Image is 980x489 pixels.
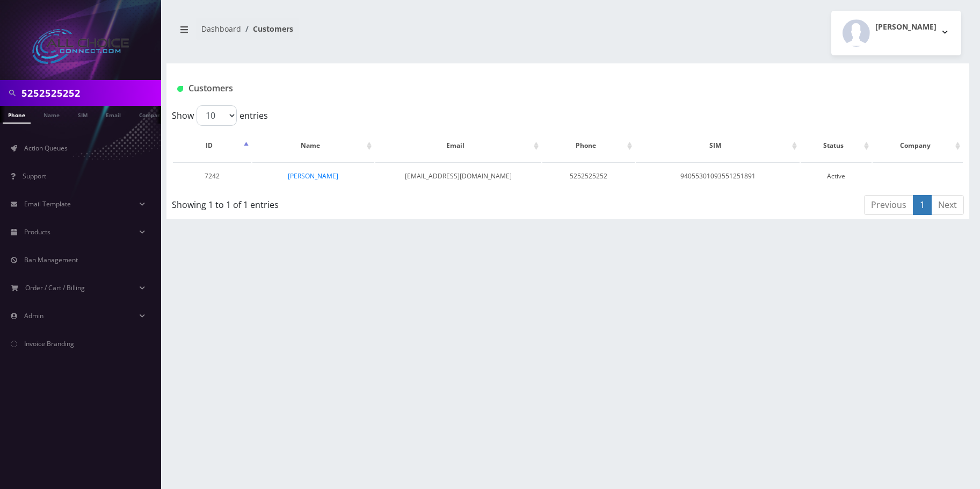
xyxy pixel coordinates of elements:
[38,106,65,123] a: Name
[100,106,126,123] a: Email
[173,162,251,190] td: 7242
[864,195,913,215] a: Previous
[24,143,68,153] span: Action Queues
[72,106,93,123] a: SIM
[23,171,46,181] span: Support
[542,130,635,161] th: Phone: activate to sort column ascending
[3,106,31,124] a: Phone
[375,162,542,190] td: [EMAIL_ADDRESS][DOMAIN_NAME]
[24,255,78,264] span: Ban Management
[24,339,74,348] span: Invoice Branding
[801,162,872,190] td: Active
[201,24,241,34] a: Dashboard
[636,162,800,190] td: 94055301093551251891
[32,29,129,64] img: All Choice Connect
[288,171,338,181] a: [PERSON_NAME]
[801,130,872,161] th: Status: activate to sort column ascending
[172,194,494,211] div: Showing 1 to 1 of 1 entries
[636,130,800,161] th: SIM: activate to sort column ascending
[252,130,374,161] th: Name: activate to sort column ascending
[177,83,825,94] h1: Customers
[831,11,961,55] button: [PERSON_NAME]
[542,162,635,190] td: 5252525252
[873,130,963,161] th: Company: activate to sort column ascending
[241,23,293,34] li: Customers
[25,283,85,292] span: Order / Cart / Billing
[24,227,50,236] span: Products
[175,18,560,48] nav: breadcrumb
[875,23,937,32] h2: [PERSON_NAME]
[24,199,71,208] span: Email Template
[173,130,251,161] th: ID: activate to sort column descending
[134,106,170,123] a: Company
[172,105,268,126] label: Show entries
[21,83,158,103] input: Search in Company
[375,130,542,161] th: Email: activate to sort column ascending
[913,195,932,215] a: 1
[24,311,43,320] span: Admin
[931,195,964,215] a: Next
[197,105,237,126] select: Showentries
